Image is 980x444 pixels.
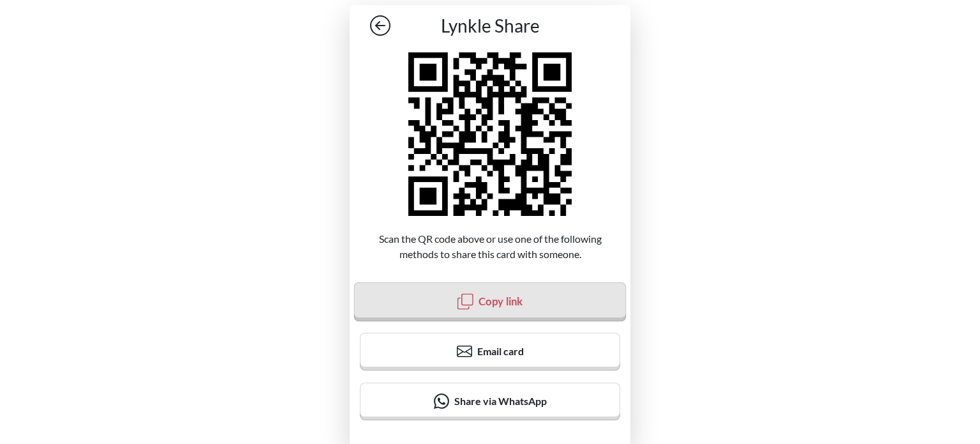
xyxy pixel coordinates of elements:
button: Copy link [354,282,627,322]
button: Email card [360,333,620,371]
span: Email card [477,345,524,357]
span: Share via WhatsApp [454,395,547,407]
p: Scan the QR code above or use one of the following methods to share this card with someone. [360,216,620,262]
span: Copy link [479,295,523,307]
button: Share via WhatsApp [360,383,620,420]
a: Lynkle Share [360,15,620,37]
